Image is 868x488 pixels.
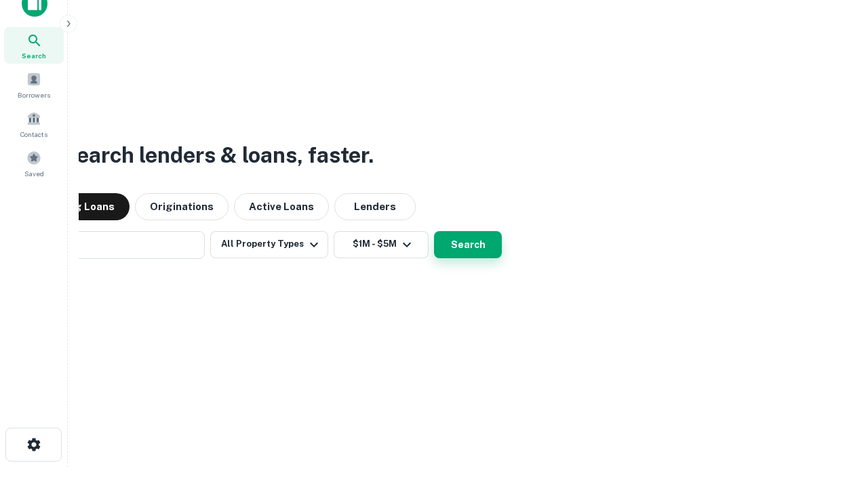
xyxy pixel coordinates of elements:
[24,168,44,179] span: Saved
[334,193,416,220] button: Lenders
[62,139,374,171] h3: Search lenders & loans, faster.
[800,336,868,401] iframe: Chat Widget
[4,145,64,182] a: Saved
[18,89,50,100] span: Borrowers
[234,193,329,220] button: Active Loans
[4,27,64,64] a: Search
[135,193,229,220] button: Originations
[22,50,46,61] span: Search
[4,106,64,142] a: Contacts
[334,231,429,258] button: $1M - $5M
[4,66,64,103] a: Borrowers
[20,129,47,140] span: Contacts
[434,231,502,258] button: Search
[210,231,328,258] button: All Property Types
